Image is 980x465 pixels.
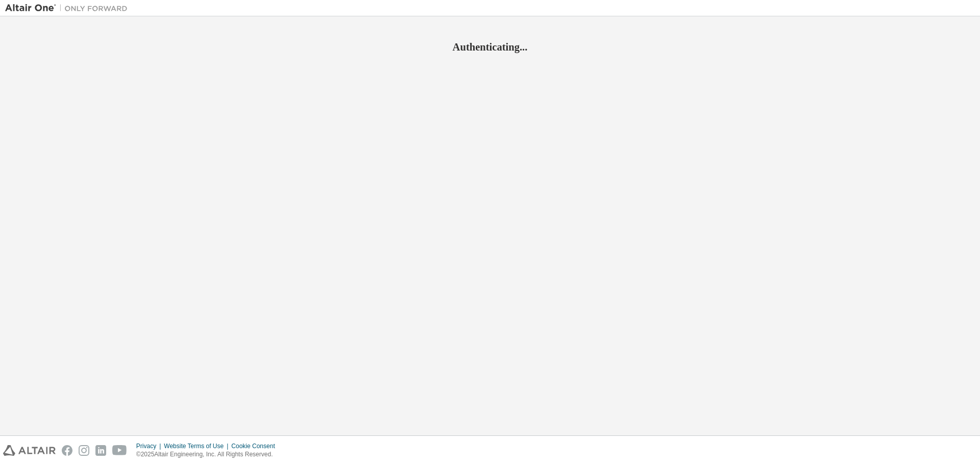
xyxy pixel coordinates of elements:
img: youtube.svg [112,445,127,456]
img: altair_logo.svg [3,445,56,456]
img: facebook.svg [62,445,72,456]
div: Website Terms of Use [164,442,231,450]
img: Altair One [5,3,133,13]
h2: Authenticating... [5,40,975,54]
div: Cookie Consent [231,442,281,450]
p: © 2025 Altair Engineering, Inc. All Rights Reserved. [136,450,281,459]
img: linkedin.svg [95,445,106,456]
img: instagram.svg [79,445,89,456]
div: Privacy [136,442,164,450]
